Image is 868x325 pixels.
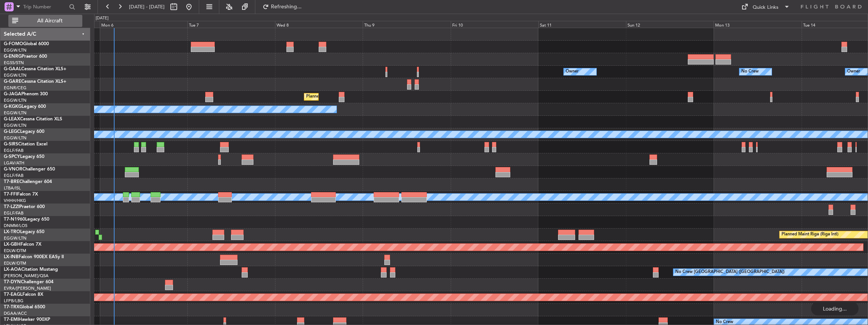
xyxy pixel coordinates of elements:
[4,210,24,216] a: EGLF/FAB
[4,180,52,184] a: T7-BREChallenger 604
[4,286,51,291] a: EVRA/[PERSON_NAME]
[4,123,27,128] a: EGGW/LTN
[4,85,27,91] a: EGNR/CEG
[847,66,860,77] div: Owner
[4,160,24,166] a: LGAV/ATH
[4,148,24,153] a: EGLF/FAB
[129,3,165,10] span: [DATE] - [DATE]
[675,267,785,278] div: No Crew [GEOGRAPHIC_DATA] ([GEOGRAPHIC_DATA])
[4,117,62,121] a: G-LEAXCessna Citation XLS
[4,92,21,96] span: G-JAGA
[4,173,24,178] a: EGLF/FAB
[4,192,38,197] a: T7-FFIFalcon 7X
[4,280,53,284] a: T7-DYNChallenger 604
[4,198,26,204] a: VHHH/HKG
[4,267,58,272] a: LX-AOACitation Mustang
[4,267,21,272] span: LX-AOA
[4,142,47,147] a: G-SIRSCitation Excel
[4,230,20,234] span: LX-TRO
[4,117,20,121] span: G-LEAX
[8,15,82,27] button: All Aircraft
[4,142,18,147] span: G-SIRS
[4,98,27,103] a: EGGW/LTN
[4,242,20,247] span: LX-GBH
[4,42,23,46] span: G-FOMO
[306,91,426,103] div: Planned Maint [GEOGRAPHIC_DATA] ([GEOGRAPHIC_DATA])
[4,317,19,322] span: T7-EMI
[4,205,19,209] span: T7-LZZI
[100,21,187,28] div: Mon 6
[270,4,302,9] span: Refreshing...
[741,66,759,77] div: No Crew
[4,92,48,96] a: G-JAGAPhenom 300
[4,292,43,297] a: T7-EAGLFalcon 8X
[4,73,27,78] a: EGGW/LTN
[538,21,626,28] div: Sat 11
[4,42,49,46] a: G-FOMOGlobal 6000
[451,21,538,28] div: Fri 10
[4,47,27,53] a: EGGW/LTN
[4,180,19,184] span: T7-BRE
[4,317,50,322] a: T7-EMIHawker 900XP
[23,1,67,13] input: Trip Number
[4,248,26,254] a: EDLW/DTM
[4,104,22,109] span: G-KGKG
[4,311,27,316] a: DGAA/ACC
[187,21,275,28] div: Tue 7
[4,230,44,234] a: LX-TROLegacy 650
[4,54,47,59] a: G-ENRGPraetor 600
[4,217,49,222] a: T7-N1960Legacy 650
[4,292,22,297] span: T7-EAGL
[4,167,55,172] a: G-VNORChallenger 650
[20,18,80,24] span: All Aircraft
[737,1,794,13] button: Quick Links
[4,135,27,141] a: EGGW/LTN
[4,155,20,159] span: G-SPCY
[259,1,305,13] button: Refreshing...
[4,129,20,134] span: G-LEGC
[4,260,26,266] a: EDLW/DTM
[4,104,46,109] a: G-KGKGLegacy 600
[4,280,21,284] span: T7-DYN
[4,223,27,229] a: DNMM/LOS
[566,66,579,77] div: Owner
[4,155,44,159] a: G-SPCYLegacy 650
[4,235,27,241] a: EGGW/LTN
[626,21,714,28] div: Sun 12
[4,255,64,259] a: LX-INBFalcon 900EX EASy II
[4,205,45,209] a: T7-LZZIPraetor 600
[96,15,108,22] div: [DATE]
[714,21,801,28] div: Mon 13
[4,217,25,222] span: T7-N1960
[4,192,17,197] span: T7-FFI
[4,79,21,84] span: G-GARE
[4,298,24,304] a: LFPB/LBG
[4,305,45,309] a: T7-TRXGlobal 6500
[4,79,66,84] a: G-GARECessna Citation XLS+
[4,167,22,172] span: G-VNOR
[4,273,49,279] a: [PERSON_NAME]/QSA
[4,110,27,116] a: EGGW/LTN
[4,67,66,71] a: G-GAALCessna Citation XLS+
[4,185,21,191] a: LTBA/ISL
[4,305,19,309] span: T7-TRX
[4,67,21,71] span: G-GAAL
[4,129,44,134] a: G-LEGCLegacy 600
[4,54,22,59] span: G-ENRG
[275,21,363,28] div: Wed 8
[4,242,41,247] a: LX-GBHFalcon 7X
[363,21,450,28] div: Thu 9
[811,302,859,316] div: Loading...
[753,4,778,11] div: Quick Links
[782,229,838,240] div: Planned Maint Riga (Riga Intl)
[4,60,24,66] a: EGSS/STN
[4,255,19,259] span: LX-INB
